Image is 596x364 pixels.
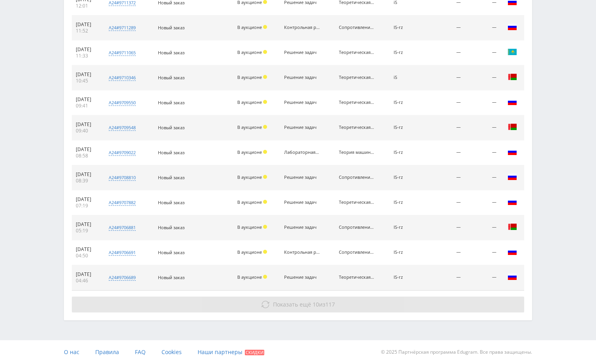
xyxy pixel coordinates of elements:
[508,147,517,157] img: rus.png
[394,225,423,230] div: IS-rz
[158,125,185,130] span: Новый заказ
[426,265,464,290] td: —
[76,171,97,178] div: [DATE]
[284,200,320,205] div: Решение задач
[339,100,375,105] div: Теоретическая механика
[263,250,267,254] span: Холд
[508,122,517,132] img: blr.png
[508,197,517,207] img: rus.png
[284,25,320,30] div: Контрольная работа
[394,25,423,30] div: IS-rz
[302,340,532,364] div: © 2025 Партнёрская программа Edugram. Все права защищены.
[158,224,185,230] span: Новый заказ
[263,225,267,229] span: Холд
[245,350,264,355] span: Скидки
[76,128,97,134] div: 09:40
[339,50,375,55] div: Теоретическая механика
[237,124,262,130] span: В аукционе
[394,75,423,80] div: iS
[109,149,136,156] div: a24#9709022
[508,22,517,32] img: rus.png
[135,340,146,364] a: FAQ
[284,75,320,80] div: Решение задач
[76,21,97,28] div: [DATE]
[109,174,136,181] div: a24#9708810
[76,228,97,234] div: 05:19
[76,71,97,78] div: [DATE]
[263,200,267,204] span: Холд
[76,46,97,53] div: [DATE]
[339,250,375,255] div: Сопротивление материалов
[426,90,464,115] td: —
[465,15,500,40] td: —
[426,140,464,165] td: —
[76,221,97,228] div: [DATE]
[237,74,262,80] span: В аукционе
[237,149,262,155] span: В аукционе
[76,203,97,209] div: 07:19
[284,250,320,255] div: Контрольная работа
[76,253,97,259] div: 04:50
[76,196,97,203] div: [DATE]
[158,50,185,56] span: Новый заказ
[109,249,136,256] div: a24#9706691
[263,75,267,79] span: Холд
[465,190,500,215] td: —
[76,103,97,109] div: 09:41
[426,15,464,40] td: —
[109,25,136,31] div: a24#9711289
[426,240,464,265] td: —
[394,250,423,255] div: IS-rz
[263,175,267,179] span: Холд
[465,65,500,90] td: —
[237,174,262,180] span: В аукционе
[284,225,320,230] div: Решение задач
[237,199,262,205] span: В аукционе
[273,301,335,308] span: из
[76,53,97,59] div: 11:33
[237,99,262,105] span: В аукционе
[198,340,264,364] a: Наши партнеры Скидки
[284,175,320,180] div: Решение задач
[263,125,267,129] span: Холд
[76,96,97,103] div: [DATE]
[109,274,136,281] div: a24#9706689
[339,25,375,30] div: Сопротивление материалов
[284,50,320,55] div: Решение задач
[394,125,423,130] div: IS-rz
[161,348,182,356] span: Cookies
[465,140,500,165] td: —
[95,340,119,364] a: Правила
[263,275,267,279] span: Холд
[426,215,464,240] td: —
[508,172,517,182] img: rus.png
[76,78,97,84] div: 10:45
[284,125,320,130] div: Решение задач
[158,100,185,105] span: Новый заказ
[508,272,517,282] img: rus.png
[158,249,185,255] span: Новый заказ
[394,175,423,180] div: IS-rz
[465,215,500,240] td: —
[109,199,136,206] div: a24#9707882
[237,274,262,280] span: В аукционе
[64,348,79,356] span: О нас
[76,271,97,278] div: [DATE]
[508,247,517,257] img: rus.png
[508,72,517,82] img: blr.png
[273,301,311,308] span: Показать ещё
[394,100,423,105] div: IS-rz
[339,225,375,230] div: Сопротивление материалов
[426,115,464,140] td: —
[465,90,500,115] td: —
[76,146,97,153] div: [DATE]
[263,150,267,154] span: Холд
[284,150,320,155] div: Лабораторная работа
[76,178,97,184] div: 08:39
[72,297,524,312] button: Показать ещё 10из117
[284,100,320,105] div: Решение задач
[237,224,262,230] span: В аукционе
[339,275,375,280] div: Теоретическая механика
[158,174,185,180] span: Новый заказ
[339,200,375,205] div: Теоретическая механика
